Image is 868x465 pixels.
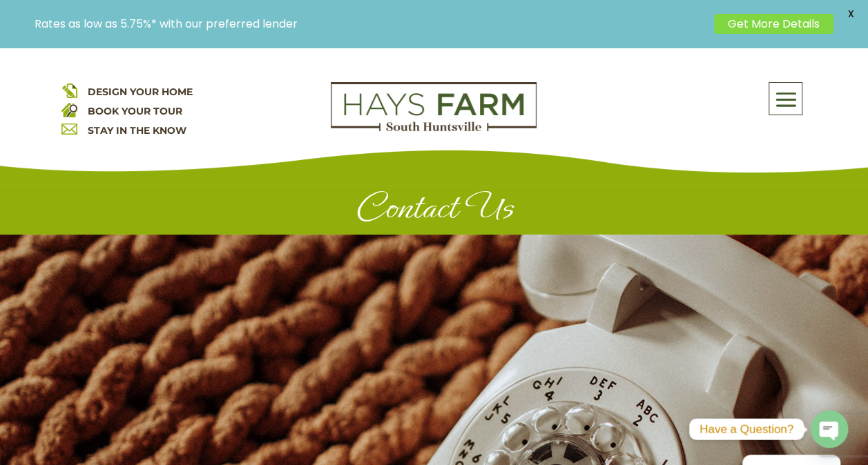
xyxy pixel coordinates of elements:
[331,82,537,132] img: Logo
[88,124,186,137] a: STAY IN THE KNOW
[840,3,861,24] span: X
[331,122,537,135] a: hays farm homes huntsville development
[61,101,77,117] img: book your home tour
[714,14,833,34] a: Get More Details
[88,86,193,98] a: DESIGN YOUR HOME
[88,105,182,117] a: BOOK YOUR TOUR
[87,187,782,235] h1: Contact Us
[35,17,707,30] p: Rates as low as 5.75%* with our preferred lender
[61,82,77,98] img: design your home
